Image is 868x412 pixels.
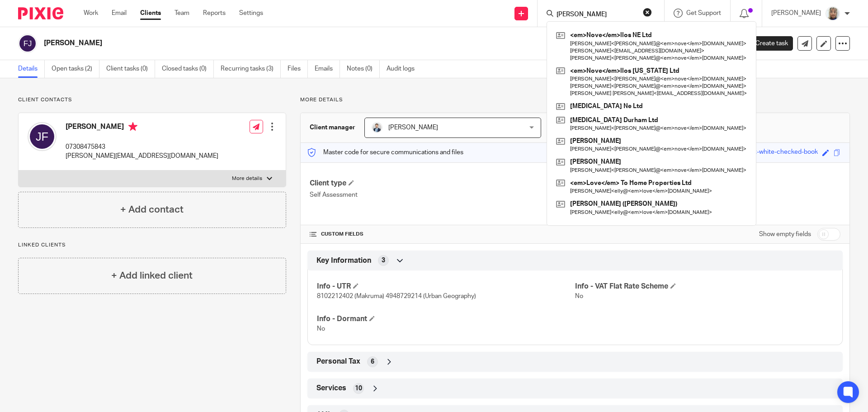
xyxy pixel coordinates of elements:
img: Sara%20Zdj%C4%99cie%20.jpg [826,6,840,21]
span: Personal Tax [316,357,360,366]
i: Primary [128,122,137,131]
a: Details [18,60,45,78]
h4: + Add contact [120,203,184,217]
a: Notes (0) [347,60,380,78]
p: More details [300,96,850,104]
a: Clients [140,9,161,18]
h4: [PERSON_NAME] [66,122,218,133]
span: 8102212402 (Makruma) 4948729214 (Urban Geography) [317,293,476,299]
img: LinkedIn%20Profile.jpeg [372,122,382,133]
a: Team [175,9,189,18]
a: Closed tasks (0) [162,60,214,78]
span: 10 [355,384,362,393]
span: Get Support [686,10,721,16]
p: More details [232,175,262,182]
h4: CUSTOM FIELDS [310,231,575,238]
h4: Info - UTR [317,282,575,291]
img: svg%3E [18,34,37,53]
p: [PERSON_NAME][EMAIL_ADDRESS][DOMAIN_NAME] [66,152,218,161]
label: Show empty fields [759,230,811,239]
span: Key Information [316,256,371,265]
a: Recurring tasks (3) [221,60,281,78]
h4: Info - VAT Flat Rate Scheme [575,282,833,291]
span: [PERSON_NAME] [388,124,438,131]
a: Create task [741,36,793,51]
a: Client tasks (0) [106,60,155,78]
a: Files [288,60,308,78]
p: Master code for secure communications and files [307,148,463,157]
input: Search [556,11,637,19]
span: No [575,293,583,299]
span: No [317,326,325,332]
a: Settings [239,9,263,18]
h4: Client type [310,179,575,188]
p: 07308475843 [66,142,218,152]
p: Self Assessment [310,190,575,199]
p: Client contacts [18,96,286,104]
p: Linked clients [18,242,286,249]
a: Emails [315,60,340,78]
p: [PERSON_NAME] [771,9,821,18]
h4: Info - Dormant [317,314,575,324]
div: soft-white-checked-book [745,147,818,158]
img: svg%3E [28,122,57,151]
span: 6 [371,357,374,366]
a: Audit logs [387,60,421,78]
img: Pixie [18,7,63,19]
a: Reports [203,9,226,18]
a: Email [112,9,127,18]
span: 3 [382,256,385,265]
h4: + Add linked client [111,269,193,283]
h2: [PERSON_NAME] [44,38,590,48]
h3: Client manager [310,123,355,132]
a: Open tasks (2) [52,60,99,78]
span: Services [316,384,346,393]
a: Work [84,9,98,18]
button: Clear [643,8,652,17]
